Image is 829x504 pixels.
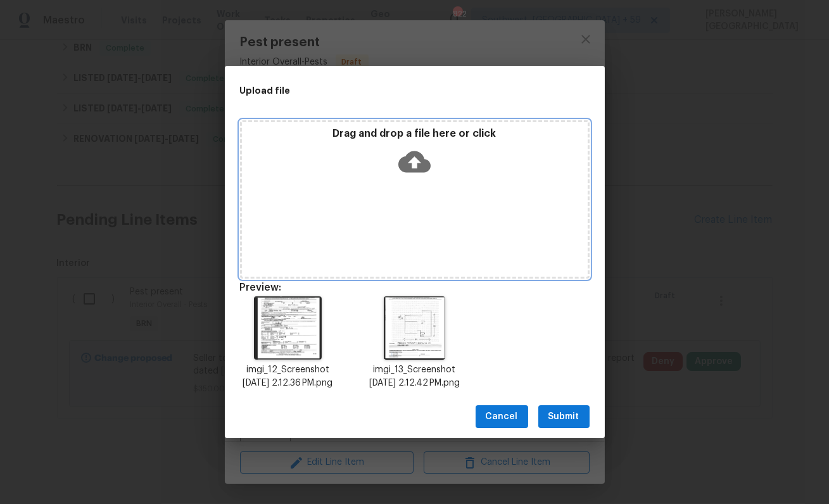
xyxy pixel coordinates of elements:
[240,363,336,390] p: imgi_12_Screenshot [DATE] 2.12.36 PM.png
[548,409,579,425] span: Submit
[242,127,588,141] p: Drag and drop a file here or click
[538,405,590,429] button: Submit
[240,84,533,98] h2: Upload file
[486,409,518,425] span: Cancel
[384,296,445,360] img: PRNNV3XbQEUAAAAASUVORK5CYII=
[254,296,321,360] img: BeIpWe0DJX3fAAAAAElFTkSuQmCC
[366,363,462,390] p: imgi_13_Screenshot [DATE] 2.12.42 PM.png
[476,405,528,429] button: Cancel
